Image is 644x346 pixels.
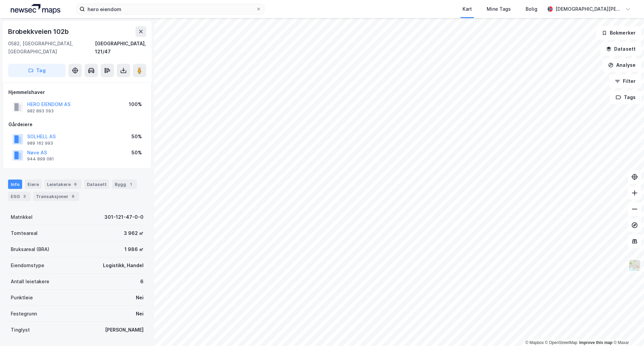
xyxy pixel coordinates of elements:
[27,108,54,114] div: 982 893 593
[103,261,144,269] div: Logistikk, Handel
[11,261,44,269] div: Eiendomstype
[8,64,66,77] button: Tag
[127,181,134,188] div: 1
[124,229,144,237] div: 3 962 ㎡
[84,180,109,189] div: Datasett
[596,26,641,40] button: Bokmerker
[11,310,37,318] div: Festegrunn
[11,4,60,14] img: logo.a4113a55bc3d86da70a041830d287a7e.svg
[8,180,22,189] div: Info
[105,326,144,334] div: [PERSON_NAME]
[8,192,31,201] div: ESG
[44,180,82,189] div: Leietakere
[95,40,146,56] div: [GEOGRAPHIC_DATA], 121/47
[129,100,142,108] div: 100%
[131,133,142,141] div: 50%
[463,5,472,13] div: Kart
[131,149,142,157] div: 50%
[124,245,144,253] div: 1 986 ㎡
[11,326,30,334] div: Tinglyst
[8,26,70,37] div: Brobekkveien 102b
[85,4,256,14] input: Søk på adresse, matrikkel, gårdeiere, leietakere eller personer
[600,42,641,56] button: Datasett
[11,213,33,221] div: Matrikkel
[72,181,79,188] div: 6
[21,193,28,200] div: 3
[27,141,53,146] div: 989 162 993
[136,310,144,318] div: Nei
[628,259,641,272] img: Z
[602,58,641,72] button: Analyse
[140,278,144,286] div: 6
[8,120,146,129] div: Gårdeiere
[136,294,144,302] div: Nei
[104,213,144,221] div: 301-121-47-0-0
[610,314,644,346] iframe: Chat Widget
[526,5,537,13] div: Bolig
[579,340,612,345] a: Improve this map
[8,88,146,96] div: Hjemmelshaver
[11,229,38,237] div: Tomteareal
[545,340,578,345] a: OpenStreetMap
[610,91,641,104] button: Tags
[11,245,49,253] div: Bruksareal (BRA)
[27,156,54,162] div: 944 899 081
[11,294,33,302] div: Punktleie
[8,40,95,56] div: 0582, [GEOGRAPHIC_DATA], [GEOGRAPHIC_DATA]
[525,340,544,345] a: Mapbox
[112,180,137,189] div: Bygg
[610,314,644,346] div: Kontrollprogram for chat
[11,278,49,286] div: Antall leietakere
[487,5,511,13] div: Mine Tags
[609,75,641,88] button: Filter
[555,5,623,13] div: [DEMOGRAPHIC_DATA][PERSON_NAME]
[33,192,79,201] div: Transaksjoner
[25,180,42,189] div: Eiere
[70,193,76,200] div: 6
